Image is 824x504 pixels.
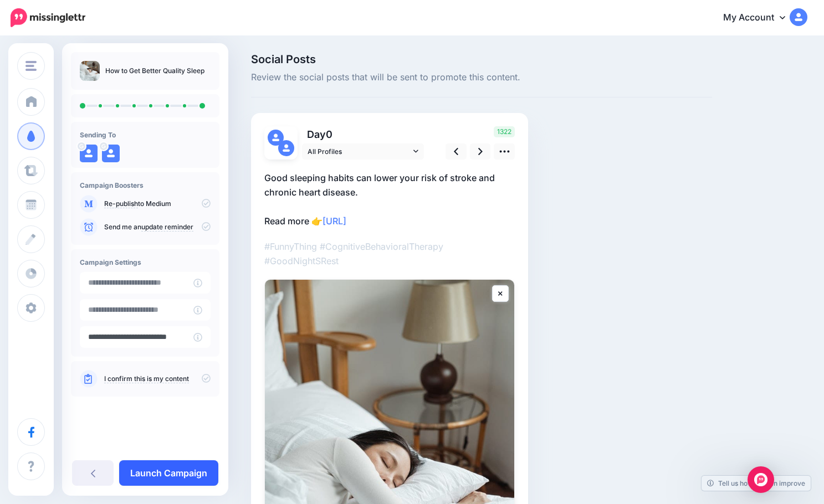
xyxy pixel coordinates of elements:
div: Open Intercom Messenger [748,466,774,493]
a: My Account [712,4,807,32]
span: 0 [326,128,332,140]
p: #FunnyThing #CognitiveBehavioralTherapy #GoodNightSRest [264,239,515,268]
p: Day [302,126,426,142]
p: Good sleeping habits can lower your risk of stroke and chronic heart disease. Read more 👉 [264,171,515,228]
img: d6a09da3872975f51f98fd1dd90d41e1_thumb.jpg [80,61,100,81]
span: 1322 [494,126,515,137]
img: user_default_image.png [268,130,284,146]
a: I confirm this is my content [104,374,189,383]
img: menu.png [25,61,37,71]
h4: Campaign Settings [80,258,211,266]
h4: Sending To [80,131,211,139]
a: Re-publish [104,199,138,208]
a: update reminder [141,223,193,232]
p: Send me an [104,222,211,232]
img: user_default_image.png [278,140,294,156]
p: to Medium [104,199,211,209]
a: [URL] [323,215,346,227]
img: user_default_image.png [80,145,98,162]
a: All Profiles [302,143,424,160]
span: Social Posts [251,54,712,65]
h4: Campaign Boosters [80,181,211,189]
img: user_default_image.png [102,145,120,162]
span: Review the social posts that will be sent to promote this content. [251,70,712,85]
p: How to Get Better Quality Sleep [105,65,204,76]
span: All Profiles [308,146,411,157]
img: Missinglettr [11,8,85,27]
a: Tell us how we can improve [702,476,811,491]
